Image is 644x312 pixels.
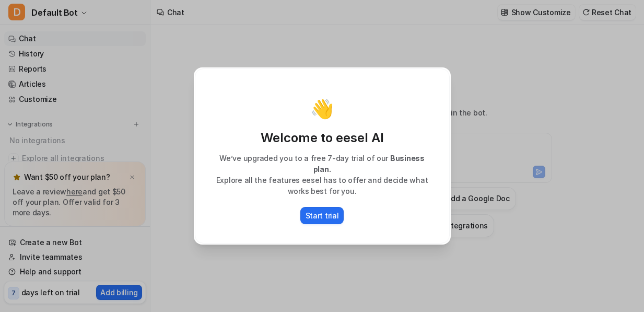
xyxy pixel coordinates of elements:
p: 👋 [310,98,334,119]
p: Explore all the features eesel has to offer and decide what works best for you. [206,175,439,197]
p: Welcome to eesel AI [206,130,439,146]
p: Start trial [306,210,339,221]
p: We’ve upgraded you to a free 7-day trial of our [206,153,439,175]
button: Start trial [300,207,344,224]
